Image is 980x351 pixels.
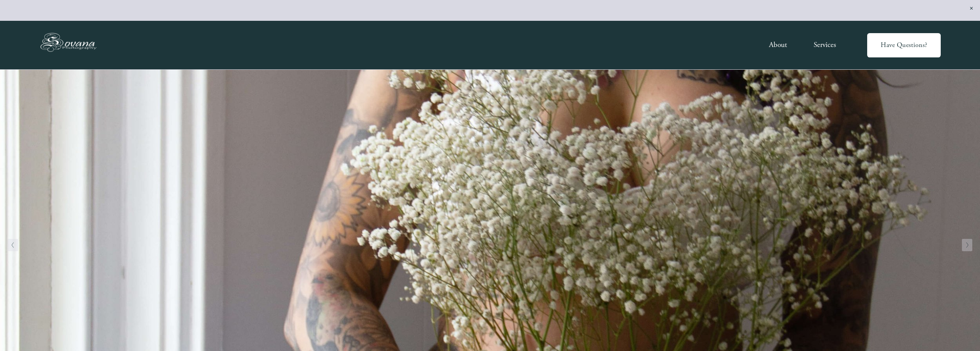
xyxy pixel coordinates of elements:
button: Previous Slide [8,239,18,251]
a: About [769,38,787,52]
a: Have Questions? [867,33,941,58]
img: Sovana Photography [39,31,102,60]
button: Next Slide [962,239,972,251]
a: Services [814,38,836,52]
